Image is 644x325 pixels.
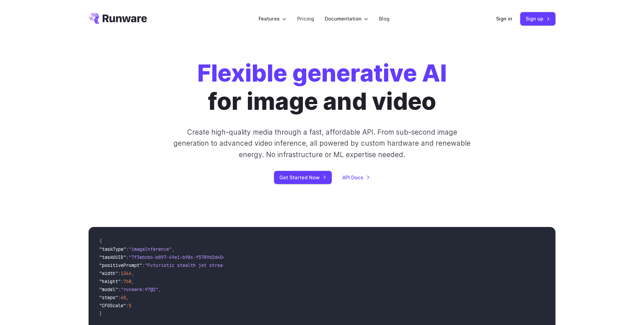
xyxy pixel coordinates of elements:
[99,286,118,292] span: "model"
[145,262,389,268] span: "Futuristic stealth jet streaking through a neon-lit cityscape with glowing purple exhaust"
[99,246,126,252] span: "taskType"
[118,294,121,300] span: :
[158,286,161,292] span: ,
[259,15,286,22] label: Features
[99,270,118,276] span: "width"
[121,278,123,284] span: :
[520,12,555,25] a: Sign up
[129,254,231,260] span: "7f3ebcb6-b897-49e1-b98c-f5789d2d40d7"
[197,59,447,87] strong: Flexible generative AI
[118,270,121,276] span: :
[99,311,102,317] span: }
[126,246,129,252] span: :
[99,238,102,244] span: {
[197,59,447,116] h1: for image and video
[274,171,332,184] a: Get Started Now
[126,303,129,309] span: :
[118,286,121,292] span: :
[129,303,131,309] span: 5
[297,15,314,22] a: Pricing
[173,127,472,160] p: Create high-quality media through a fast, affordable API. From sub-second image generation to adv...
[121,294,126,300] span: 40
[99,294,118,300] span: "steps"
[129,246,172,252] span: "imageInference"
[172,246,174,252] span: ,
[325,15,368,22] label: Documentation
[342,174,370,181] a: API Docs
[121,270,131,276] span: 1344
[99,303,126,309] span: "CFGScale"
[131,270,134,276] span: ,
[99,254,126,260] span: "taskUUID"
[379,15,389,22] a: Blog
[142,262,145,268] span: :
[126,294,129,300] span: ,
[89,13,147,24] a: Go to /
[121,286,158,292] span: "runware:97@2"
[496,15,512,22] a: Sign in
[123,278,131,284] span: 768
[126,254,129,260] span: :
[99,262,142,268] span: "positivePrompt"
[131,278,134,284] span: ,
[99,278,121,284] span: "height"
